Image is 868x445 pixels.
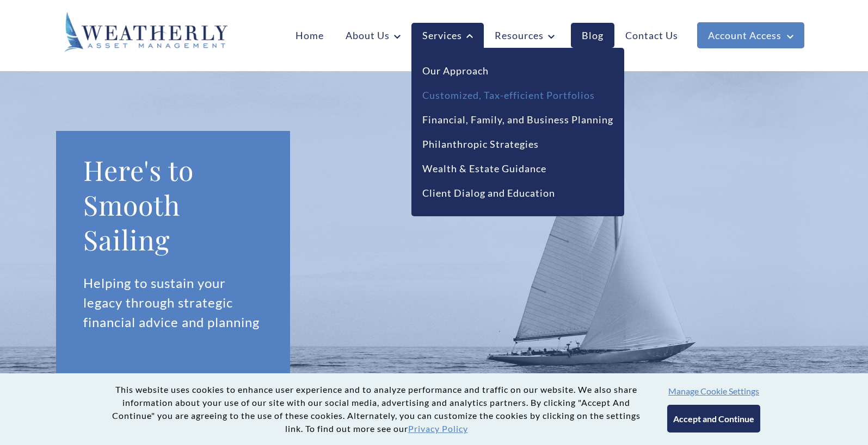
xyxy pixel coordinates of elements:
[108,383,645,435] p: This website uses cookies to enhance user experience and to analyze performance and traffic on ou...
[614,23,689,48] a: Contact Us
[422,88,595,103] a: Customized, Tax-efficient Portfolios
[422,161,546,176] a: Wealth & Estate Guidance
[422,137,539,152] a: Philanthropic Strategies
[411,23,484,48] a: Services
[64,12,227,52] img: Weatherly
[285,23,335,48] a: Home
[667,405,760,433] button: Accept and Continue
[697,22,804,48] a: Account Access
[571,23,614,48] a: Blog
[83,273,263,332] p: Helping to sustain your legacy through strategic financial advice and planning
[83,153,263,257] h1: Here's to Smooth Sailing
[422,64,489,78] a: Our Approach
[668,386,759,396] button: Manage Cookie Settings
[484,23,565,48] a: Resources
[408,423,468,434] a: Privacy Policy
[335,23,411,48] a: About Us
[422,186,555,200] a: Client Dialog and Education
[422,112,613,127] a: Financial, Family, and Business Planning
